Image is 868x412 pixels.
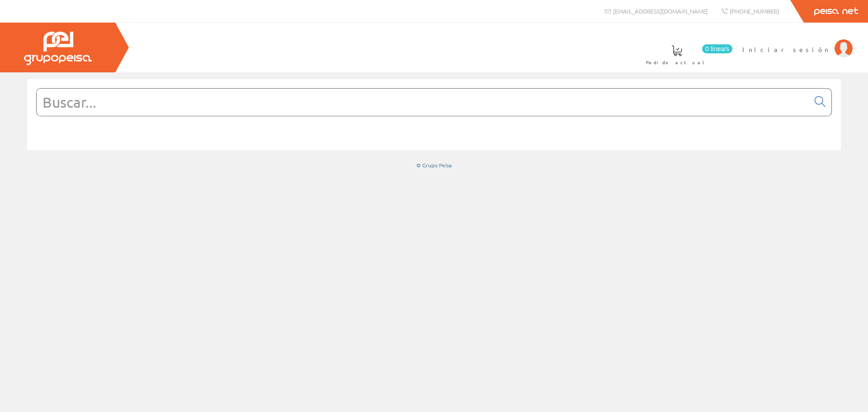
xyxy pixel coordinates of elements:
[27,161,841,169] div: © Grupo Peisa
[646,58,708,67] span: Pedido actual
[730,7,779,15] span: [PHONE_NUMBER]
[742,45,830,54] span: Iniciar sesión
[702,44,732,53] span: 0 línea/s
[24,32,92,65] img: Grupo Peisa
[613,7,708,15] span: [EMAIL_ADDRESS][DOMAIN_NAME]
[742,38,853,46] a: Iniciar sesión
[37,89,809,116] input: Buscar...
